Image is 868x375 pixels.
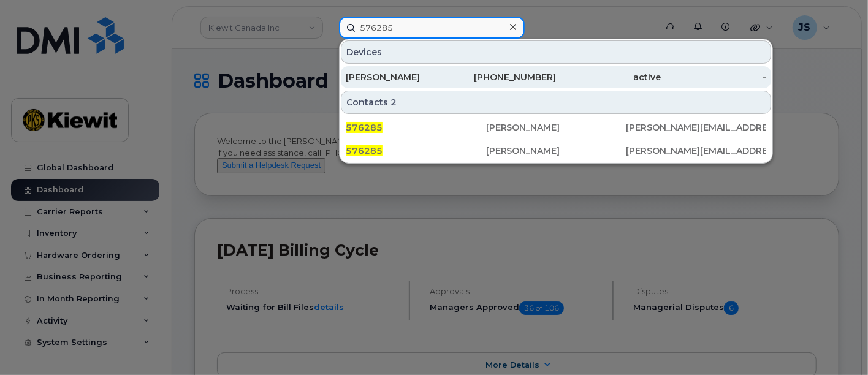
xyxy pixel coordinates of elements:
div: [PERSON_NAME] [346,71,451,83]
div: [PHONE_NUMBER] [451,71,557,83]
span: 576285 [346,122,383,133]
span: 576285 [346,145,383,156]
a: 576285[PERSON_NAME][PERSON_NAME][EMAIL_ADDRESS][PERSON_NAME][DOMAIN_NAME] [341,140,771,162]
div: [PERSON_NAME][EMAIL_ADDRESS][PERSON_NAME][DOMAIN_NAME] [626,145,766,157]
div: [PERSON_NAME][EMAIL_ADDRESS][PERSON_NAME][DOMAIN_NAME] [626,121,766,134]
div: Contacts [341,91,771,114]
div: Devices [341,40,771,64]
div: [PERSON_NAME] [486,145,626,157]
iframe: Messenger Launcher [815,322,859,366]
div: [PERSON_NAME] [486,121,626,134]
div: - [661,71,767,83]
a: [PERSON_NAME][PHONE_NUMBER]active- [341,66,771,88]
div: active [556,71,661,83]
span: 2 [390,96,397,108]
a: 576285[PERSON_NAME][PERSON_NAME][EMAIL_ADDRESS][PERSON_NAME][DOMAIN_NAME] [341,116,771,138]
